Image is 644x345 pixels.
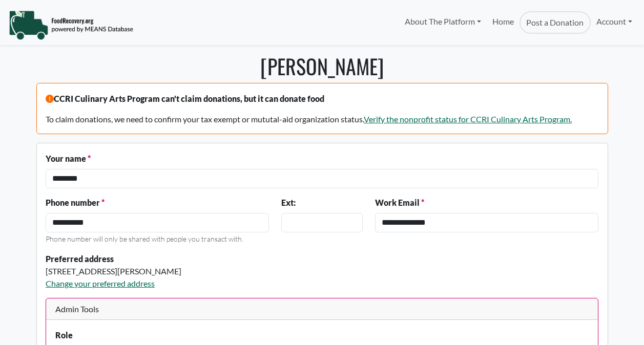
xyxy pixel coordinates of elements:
[399,11,486,32] a: About The Platform
[46,254,114,264] strong: Preferred address
[487,11,520,34] a: Home
[46,234,243,243] small: Phone number will only be shared with people you transact with.
[36,54,608,78] h1: [PERSON_NAME]
[46,265,363,277] div: [STREET_ADDRESS][PERSON_NAME]
[46,93,598,105] p: CCRI Culinary Arts Program can't claim donations, but it can donate food
[520,11,590,34] a: Post a Donation
[46,197,105,209] label: Phone number
[55,329,73,341] label: Role
[9,10,133,40] img: NavigationLogo_FoodRecovery-91c16205cd0af1ed486a0f1a7774a6544ea792ac00100771e7dd3ec7c0e58e41.png
[281,197,296,209] label: Ext:
[46,153,91,165] label: Your name
[375,197,424,209] label: Work Email
[46,113,598,125] p: To claim donations, we need to confirm your tax exempt or mututal-aid organization status.
[46,298,598,320] div: Admin Tools
[591,11,638,32] a: Account
[46,278,155,288] a: Change your preferred address
[364,114,572,124] a: Verify the nonprofit status for CCRI Culinary Arts Program.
